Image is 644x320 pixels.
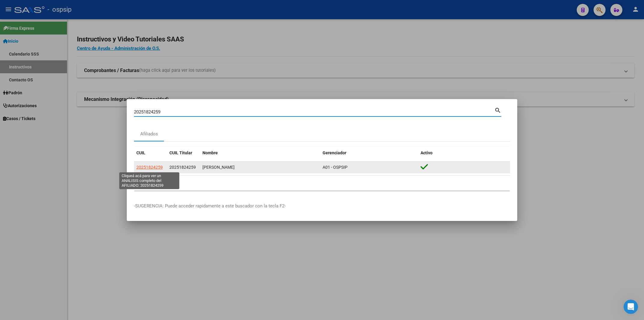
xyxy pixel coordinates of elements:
[323,165,348,170] span: A01 - OSPSIP
[323,150,346,155] span: Gerenciador
[494,106,501,113] mat-icon: search
[418,146,510,159] datatable-header-cell: Activo
[624,300,638,314] iframe: Intercom live chat
[169,165,196,170] span: 20251824259
[134,203,510,210] p: -SUGERENCIA: Puede acceder rapidamente a este buscador con la tecla F2-
[136,165,163,170] span: 20251824259
[136,150,145,155] span: CUIL
[167,146,200,159] datatable-header-cell: CUIL Titular
[320,146,418,159] datatable-header-cell: Gerenciador
[140,131,158,137] div: Afiliados
[421,150,433,155] span: Activo
[134,146,167,159] datatable-header-cell: CUIL
[169,150,192,155] span: CUIL Titular
[202,150,218,155] span: Nombre
[200,146,320,159] datatable-header-cell: Nombre
[134,176,510,191] div: 1 total
[202,164,318,171] div: [PERSON_NAME]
